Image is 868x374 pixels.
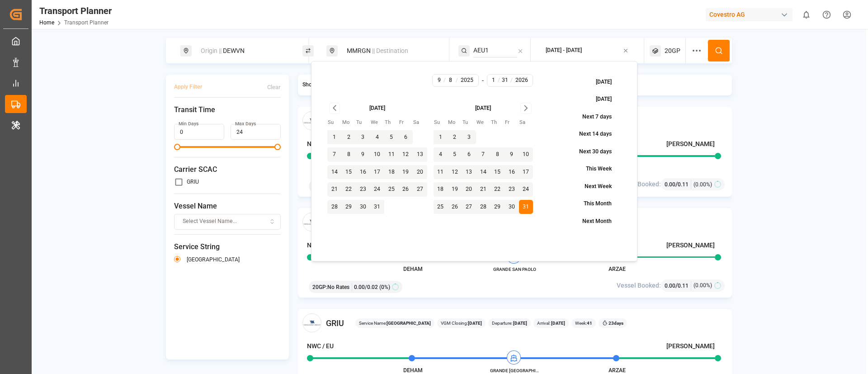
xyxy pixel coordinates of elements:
[327,147,342,162] button: 7
[693,180,712,189] span: (0.00%)
[505,182,519,197] button: 23
[307,139,334,149] h4: NWC / EU
[384,130,399,145] button: 5
[448,147,462,162] button: 5
[546,47,582,55] div: [DATE] - [DATE]
[302,111,321,130] img: Carrier
[500,76,511,85] input: D
[307,241,334,250] h4: NWC / EU
[370,118,385,127] th: Wednesday
[510,76,513,85] span: /
[458,76,476,85] input: YYYY
[354,283,378,291] span: 0.00 / 0.02
[174,144,180,150] span: Minimum
[399,165,413,180] button: 19
[468,321,482,326] b: [DATE]
[490,367,540,374] span: GRANDE [GEOGRAPHIC_DATA]
[448,182,462,197] button: 19
[476,182,491,197] button: 21
[490,266,540,273] span: GRANDE SAN PAOLO
[356,200,370,214] button: 30
[384,165,399,180] button: 18
[369,104,385,113] div: [DATE]
[370,182,385,197] button: 24
[356,165,370,180] button: 16
[370,165,385,180] button: 17
[816,5,837,25] button: Help Center
[665,181,675,188] span: 0.00
[443,76,446,85] span: /
[491,182,505,197] button: 22
[448,130,462,145] button: 2
[665,46,680,56] span: 20GP
[441,320,482,327] span: VGM Closing:
[342,200,356,214] button: 29
[183,218,237,226] span: Select Vessel Name...
[187,257,240,262] label: [GEOGRAPHIC_DATA]
[476,118,491,127] th: Wednesday
[341,43,439,59] div: MMRGN
[327,200,342,214] button: 28
[387,321,431,326] b: [GEOGRAPHIC_DATA]
[665,281,691,290] div: /
[39,19,54,26] a: Home
[370,200,385,214] button: 31
[520,103,532,114] button: Go to next month
[379,283,390,291] span: (0%)
[462,200,476,214] button: 27
[403,266,423,272] span: DEHAM
[564,179,621,194] button: Next Week
[558,127,621,142] button: Next 14 days
[666,139,715,149] h4: [PERSON_NAME]
[403,367,423,374] span: DEHAM
[693,281,712,289] span: (0.00%)
[462,130,476,145] button: 3
[678,283,689,289] span: 0.11
[359,320,431,327] span: Service Name:
[505,118,519,127] th: Friday
[565,161,621,177] button: This Week
[609,367,626,374] span: ARZAE
[678,181,689,188] span: 0.11
[195,43,293,59] div: DEWVN
[706,8,793,21] div: Covestro AG
[434,147,448,162] button: 4
[519,200,533,214] button: 31
[462,182,476,197] button: 20
[356,182,370,197] button: 23
[302,213,321,232] img: Carrier
[413,182,427,197] button: 27
[327,165,342,180] button: 14
[505,200,519,214] button: 30
[399,147,413,162] button: 12
[342,130,356,145] button: 2
[302,313,321,332] img: Carrier
[307,341,334,351] h4: NWC / EU
[187,179,199,185] label: GRIU
[519,182,533,197] button: 24
[456,76,458,85] span: /
[434,200,448,214] button: 25
[384,118,399,127] th: Thursday
[563,196,621,212] button: This Month
[609,266,626,272] span: ARZAE
[327,182,342,197] button: 21
[536,42,639,60] button: [DATE] - [DATE]
[489,76,498,85] input: M
[327,130,342,145] button: 1
[476,200,491,214] button: 28
[448,165,462,180] button: 12
[491,147,505,162] button: 8
[512,321,527,326] b: [DATE]
[384,147,399,162] button: 11
[512,76,531,85] input: YYYY
[179,121,198,127] label: Min Days
[342,182,356,197] button: 22
[342,118,356,127] th: Monday
[434,130,448,145] button: 1
[796,5,816,25] button: show 0 new notifications
[475,104,491,113] div: [DATE]
[665,180,691,189] div: /
[575,92,621,108] button: [DATE]
[665,283,675,289] span: 0.00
